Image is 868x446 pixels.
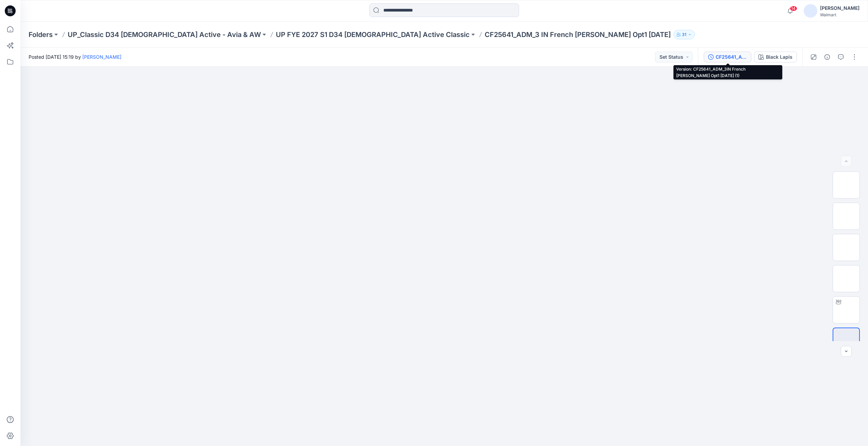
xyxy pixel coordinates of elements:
a: UP FYE 2027 S1 D34 [DEMOGRAPHIC_DATA] Active Classic [276,30,470,39]
div: Black Lapis [766,53,792,61]
button: Black Lapis [754,52,797,62]
a: [PERSON_NAME] [82,54,121,60]
span: 14 [790,6,797,11]
img: avatar [804,4,817,18]
button: CF25641_ADM_3IN French [PERSON_NAME] Opt1 [DATE] (1) [704,52,751,62]
div: CF25641_ADM_3IN French Terry Short Opt1 10MAY25 (1) [716,53,747,61]
div: Walmart [820,12,859,17]
span: Posted [DATE] 15:19 by [29,53,121,60]
button: Details [822,52,833,62]
a: UP_Classic D34 [DEMOGRAPHIC_DATA] Active - Avia & AW [68,30,261,39]
button: 31 [673,30,695,39]
a: Folders [29,30,53,39]
p: 31 [682,31,686,38]
div: [PERSON_NAME] [820,4,859,12]
p: CF25641_ADM_3 IN French [PERSON_NAME] Opt1 [DATE] [485,30,671,39]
